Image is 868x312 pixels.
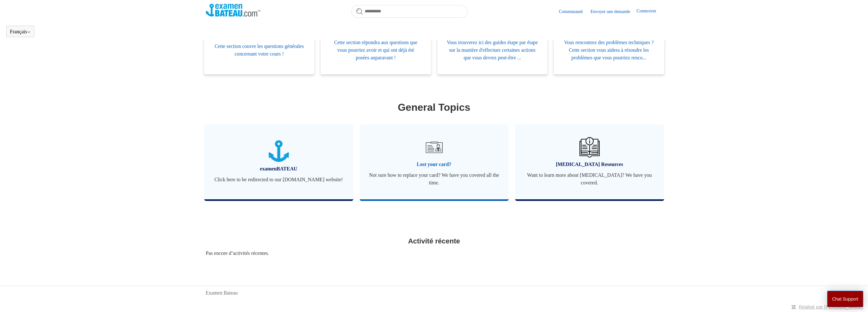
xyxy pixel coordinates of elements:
[437,12,548,74] a: Étape par étape Vous trouverez ici des guides étape par étape sur la manière d'effectuer certaine...
[351,5,468,18] input: Rechercher
[269,140,289,162] img: 01JTNN85WSQ5FQ6HNXPDSZ7SRA
[206,289,238,297] a: Examen Bateau
[579,137,600,157] img: 01JHREV2E6NG3DHE8VTG8QH796
[330,39,421,62] span: Cette section répondra aux questions que vous pourriez avoir et qui ont déjà été posées auparavant !
[10,29,31,35] button: Français
[827,291,864,307] button: Chat Support
[214,43,305,58] span: Cette section couvre les questions générales concernant votre cours !
[206,100,662,115] h1: General Topics
[591,8,636,15] a: Envoyer une demande
[559,8,589,15] a: Communauté
[214,165,344,173] span: examenBATEAU
[206,236,662,246] h2: Activité récente
[206,4,261,17] img: Page d’accueil du Centre d’aide Examen Bateau
[369,171,499,187] span: Not sure how to replace your card? We have you covered all the time.
[515,124,664,199] a: [MEDICAL_DATA] Resources Want to learn more about [MEDICAL_DATA]? We have you covered.
[204,124,353,199] a: examenBATEAU Click here to be redirected to our [DOMAIN_NAME] website!
[206,249,662,257] div: Pas encore d’activités récentes.
[563,39,655,62] span: Vous rencontrez des problèmes techniques ? Cette section vous aidera à résoudre les problèmes que...
[204,12,315,74] a: Général Cette section couvre les questions générales concernant votre cours !
[360,124,509,199] a: Lost your card? Not sure how to replace your card? We have you covered all the time.
[799,304,863,309] a: Réalisé par [PERSON_NAME]
[525,171,655,187] span: Want to learn more about [MEDICAL_DATA]? We have you covered.
[321,12,431,74] a: FAQ Cette section répondra aux questions que vous pourriez avoir et qui ont déjà été posées aupar...
[447,39,538,62] span: Vous trouverez ici des guides étape par étape sur la manière d'effectuer certaines actions que vo...
[554,12,664,74] a: Dépannage Vous rencontrez des problèmes techniques ? Cette section vous aidera à résoudre les pro...
[214,176,344,183] span: Click here to be redirected to our [DOMAIN_NAME] website!
[423,136,445,158] img: 01JRG6G4NA4NJ1BVG8MJM761YH
[369,161,499,168] span: Lost your card?
[525,161,655,168] span: [MEDICAL_DATA] Resources
[636,8,662,15] a: Connexion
